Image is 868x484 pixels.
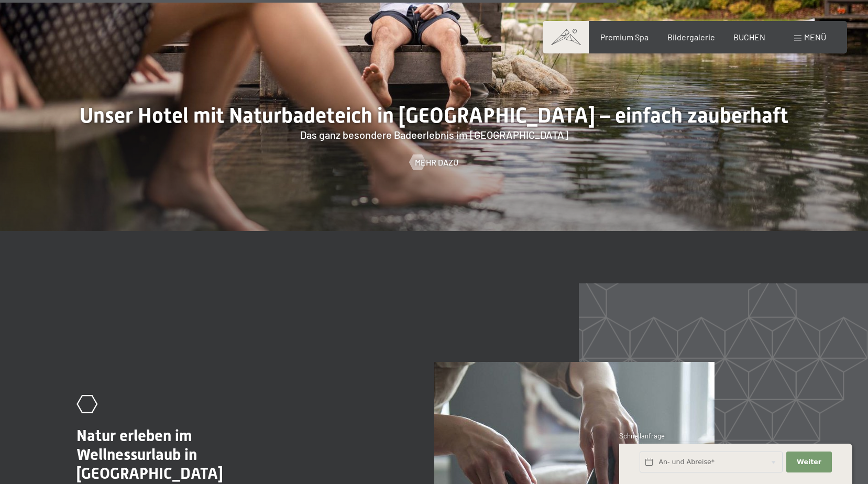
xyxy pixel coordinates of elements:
span: Mehr dazu [415,157,458,168]
span: Menü [804,32,826,42]
a: Bildergalerie [667,32,715,42]
span: Schnellanfrage [619,432,665,440]
a: Premium Spa [600,32,649,42]
span: Weiter [797,457,821,467]
button: Weiter [786,452,831,473]
a: BUCHEN [733,32,765,42]
span: Natur erleben im Wellnessurlaub in [GEOGRAPHIC_DATA] [76,426,223,482]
